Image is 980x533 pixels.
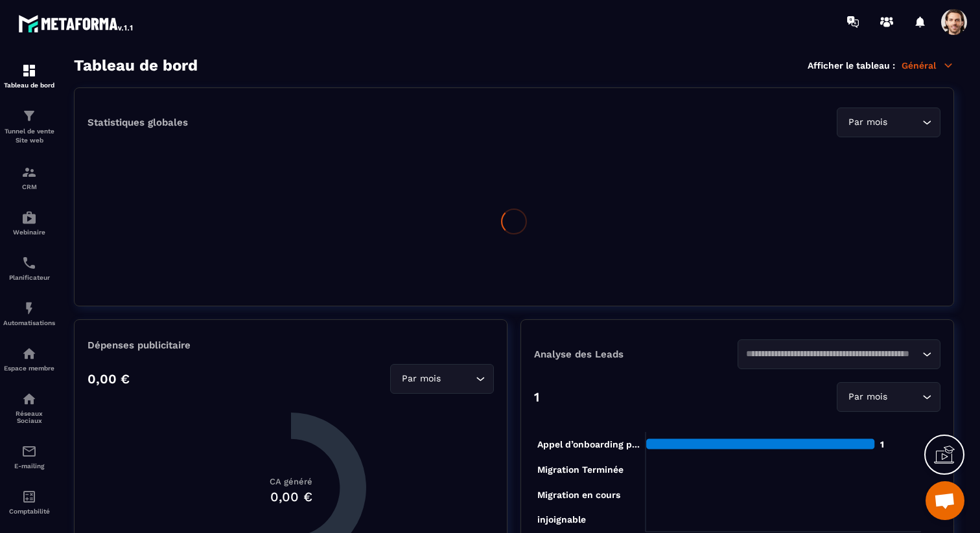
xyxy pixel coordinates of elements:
p: CRM [3,183,55,190]
input: Search for option [443,372,472,386]
a: social-networksocial-networkRéseaux Sociaux [3,381,55,434]
img: social-network [21,391,37,407]
div: Search for option [390,364,494,394]
p: Automatisations [3,319,55,326]
p: Statistiques globales [87,117,188,128]
p: Général [902,60,954,71]
a: formationformationTableau de bord [3,53,55,98]
a: automationsautomationsWebinaire [3,200,55,245]
a: schedulerschedulerPlanificateur [3,245,55,291]
input: Search for option [890,115,919,130]
p: Tunnel de vente Site web [3,127,55,145]
p: 0,00 € [87,371,130,387]
div: Search for option [837,108,940,137]
img: scheduler [21,255,37,271]
tspan: injoignable [537,514,586,525]
img: formation [21,108,37,124]
img: automations [21,346,37,361]
p: Afficher le tableau : [808,60,895,71]
a: formationformationCRM [3,155,55,200]
a: automationsautomationsAutomatisations [3,291,55,336]
a: emailemailE-mailing [3,434,55,479]
p: Webinaire [3,229,55,236]
a: automationsautomationsEspace membre [3,336,55,381]
p: Dépenses publicitaire [87,339,494,351]
a: Ouvrir le chat [926,481,964,520]
p: E-mailing [3,462,55,470]
input: Search for option [746,347,920,361]
input: Search for option [890,390,919,404]
img: formation [21,164,37,180]
img: accountant [21,489,37,505]
span: Par mois [399,372,443,386]
img: email [21,444,37,459]
p: Comptabilité [3,508,55,515]
a: accountantaccountantComptabilité [3,479,55,525]
a: formationformationTunnel de vente Site web [3,98,55,155]
p: Tableau de bord [3,82,55,89]
p: 1 [534,389,539,405]
img: automations [21,210,37,225]
img: formation [21,63,37,78]
div: Search for option [837,382,940,412]
tspan: Appel d’onboarding p... [537,439,640,450]
img: automations [21,301,37,316]
p: Analyse des Leads [534,348,738,360]
img: logo [18,12,135,35]
span: Par mois [845,115,890,130]
tspan: Migration en cours [537,490,620,501]
h3: Tableau de bord [74,56,198,74]
p: Réseaux Sociaux [3,410,55,424]
span: Par mois [845,390,890,404]
p: Planificateur [3,274,55,281]
p: Espace membre [3,365,55,372]
tspan: Migration Terminée [537,464,624,475]
div: Search for option [738,339,941,369]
